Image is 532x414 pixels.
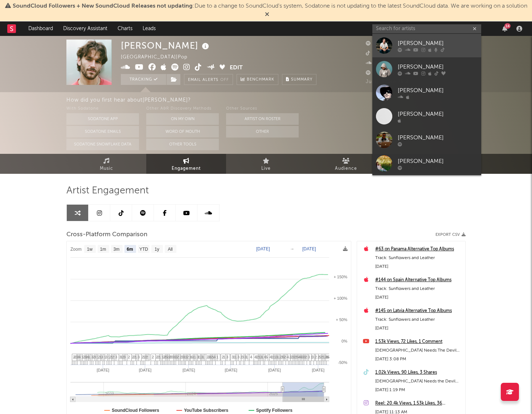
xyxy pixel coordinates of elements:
[202,355,204,359] span: 1
[183,368,195,372] text: [DATE]
[66,139,139,150] button: Sodatone Snowflake Data
[172,164,201,173] span: Engagement
[226,154,306,174] a: Live
[279,355,282,359] span: 2
[226,113,299,125] button: Artist on Roster
[159,355,161,359] span: 1
[375,276,462,284] a: #144 on Spain Alternative Top Albums
[177,355,179,359] span: 2
[121,74,166,85] button: Tracking
[298,355,300,359] span: 4
[161,355,164,359] span: 1
[91,355,93,359] span: 3
[303,355,306,359] span: 3
[375,293,462,302] div: [DATE]
[250,355,252,359] span: 4
[122,355,124,359] span: 2
[292,355,294,359] span: 3
[323,355,327,359] span: 11
[123,355,126,359] span: 3
[372,128,481,152] a: [PERSON_NAME]
[302,246,316,251] text: [DATE]
[366,79,409,84] span: Jump Score: 76.8
[173,355,175,359] span: 3
[291,78,312,82] span: Summary
[108,355,110,359] span: 1
[284,355,286,359] span: 2
[266,355,268,359] span: 5
[311,355,313,359] span: 1
[290,246,294,251] text: →
[242,355,244,359] span: 3
[398,133,478,142] div: [PERSON_NAME]
[225,368,237,372] text: [DATE]
[341,339,347,343] text: 0%
[97,368,109,372] text: [DATE]
[77,355,79,359] span: 3
[237,74,278,85] a: Benchmark
[156,355,158,359] span: 2
[261,355,263,359] span: 1
[146,154,226,174] a: Engagement
[185,355,188,359] span: 1
[120,355,123,359] span: 1
[152,355,154,359] span: 2
[208,355,210,359] span: 2
[375,254,462,262] div: Track: Sunflowers and Leather
[220,78,229,82] em: Off
[375,399,462,408] div: Reel: 20.4k Views, 1.53k Likes, 36 Comments
[184,355,186,359] span: 1
[112,408,159,413] text: SoundCloud Followers
[375,315,462,324] div: Track: Sunflowers and Leather
[375,368,462,377] div: 1.02k Views, 90 Likes, 3 Shares
[75,355,78,359] span: 3
[83,355,85,359] span: 2
[165,355,168,359] span: 5
[222,355,224,359] span: 2
[281,355,283,359] span: 3
[138,21,161,36] a: Leads
[287,355,289,359] span: 4
[375,386,462,394] div: [DATE] 1:19 PM
[375,337,462,346] a: 1.53k Views, 72 Likes, 1 Comment
[78,355,81,359] span: 4
[146,355,148,359] span: 2
[146,104,219,113] div: Other A&R Discovery Methods
[435,233,466,237] button: Export CSV
[210,355,213,359] span: 2
[256,408,292,413] text: Spotify Followers
[146,139,219,150] button: Other Tools
[146,126,219,138] button: Word Of Mouth
[277,355,279,359] span: 1
[223,355,225,359] span: 1
[335,164,357,173] span: Audience
[99,355,102,359] span: 1
[372,24,481,33] input: Search for artists
[398,86,478,95] div: [PERSON_NAME]
[320,355,323,359] span: 2
[226,104,299,113] div: Other Sources
[66,126,139,138] button: Sodatone Emails
[273,355,275,359] span: 1
[183,355,185,359] span: 3
[174,355,176,359] span: 1
[294,355,296,359] span: 2
[247,75,274,84] span: Benchmark
[398,157,478,165] div: [PERSON_NAME]
[261,164,271,173] span: Live
[234,355,237,359] span: 1
[199,355,201,359] span: 1
[372,57,481,81] a: [PERSON_NAME]
[398,110,478,118] div: [PERSON_NAME]
[139,247,148,252] text: YTD
[295,355,297,359] span: 2
[306,154,386,174] a: Audience
[375,284,462,293] div: Track: Sunflowers and Leather
[375,307,462,315] a: #145 on Latvia Alternative Top Albums
[168,247,172,252] text: All
[333,296,347,300] text: + 100%
[375,355,462,364] div: [DATE] 3:08 PM
[94,355,96,359] span: 3
[366,61,387,66] span: 2,517
[216,355,218,359] span: 1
